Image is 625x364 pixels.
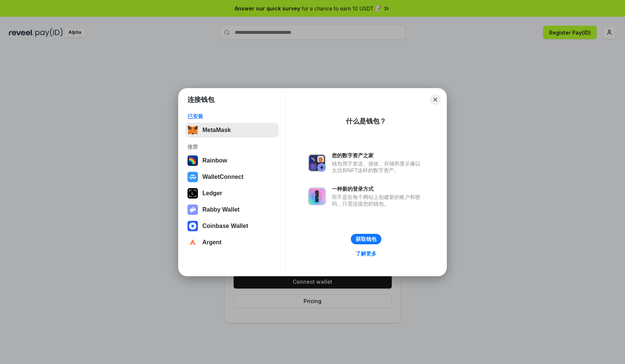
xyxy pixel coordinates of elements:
[187,188,198,199] img: svg+xml,%3Csvg%20xmlns%3D%22http%3A%2F%2Fwww.w3.org%2F2000%2Fsvg%22%20width%3D%2228%22%20height%3...
[187,113,276,120] div: 已安装
[202,157,227,164] div: Rainbow
[308,154,326,172] img: svg+xml,%3Csvg%20xmlns%3D%22http%3A%2F%2Fwww.w3.org%2F2000%2Fsvg%22%20fill%3D%22none%22%20viewBox...
[185,123,279,138] button: MetaMask
[356,236,376,242] div: 获取钱包
[332,160,424,174] div: 钱包用于发送、接收、存储和显示像以太坊和NFT这样的数字资产。
[202,206,240,213] div: Rabby Wallet
[332,194,424,207] div: 而不是在每个网站上创建新的账户和密码，只需连接您的钱包。
[187,144,276,150] div: 推荐
[187,155,198,166] img: svg+xml,%3Csvg%20width%3D%22120%22%20height%3D%22120%22%20viewBox%3D%220%200%20120%20120%22%20fil...
[430,94,440,105] button: Close
[202,127,231,133] div: MetaMask
[332,186,424,192] div: 一种新的登录方式
[351,234,381,244] button: 获取钱包
[202,223,248,229] div: Coinbase Wallet
[356,250,376,257] div: 了解更多
[332,152,424,159] div: 您的数字资产之家
[202,190,222,197] div: Ledger
[187,221,198,231] img: svg+xml,%3Csvg%20width%3D%2228%22%20height%3D%2228%22%20viewBox%3D%220%200%2028%2028%22%20fill%3D...
[187,204,198,215] img: svg+xml,%3Csvg%20xmlns%3D%22http%3A%2F%2Fwww.w3.org%2F2000%2Fsvg%22%20fill%3D%22none%22%20viewBox...
[187,125,198,135] img: svg+xml,%3Csvg%20fill%3D%22none%22%20height%3D%2233%22%20viewBox%3D%220%200%2035%2033%22%20width%...
[185,153,279,168] button: Rainbow
[187,237,198,248] img: svg+xml,%3Csvg%20width%3D%2228%22%20height%3D%2228%22%20viewBox%3D%220%200%2028%2028%22%20fill%3D...
[346,117,386,126] div: 什么是钱包？
[202,239,222,246] div: Argent
[185,186,279,201] button: Ledger
[185,235,279,250] button: Argent
[351,249,381,258] a: 了解更多
[187,172,198,182] img: svg+xml,%3Csvg%20width%3D%2228%22%20height%3D%2228%22%20viewBox%3D%220%200%2028%2028%22%20fill%3D...
[185,219,279,233] button: Coinbase Wallet
[185,170,279,184] button: WalletConnect
[187,95,214,104] h1: 连接钱包
[185,202,279,217] button: Rabby Wallet
[202,174,244,180] div: WalletConnect
[308,187,326,205] img: svg+xml,%3Csvg%20xmlns%3D%22http%3A%2F%2Fwww.w3.org%2F2000%2Fsvg%22%20fill%3D%22none%22%20viewBox...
